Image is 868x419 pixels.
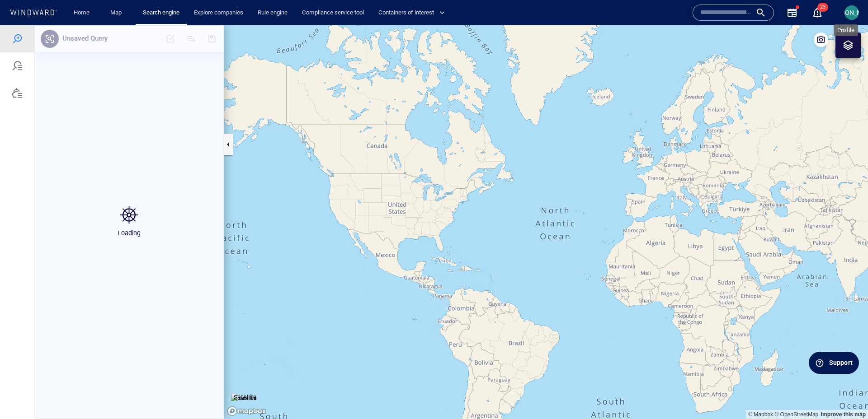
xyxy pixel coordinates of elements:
[227,381,267,391] a: Mapbox logo
[118,202,141,213] p: Loading
[139,5,183,21] a: Search engine
[190,5,247,21] a: Explore companies
[231,368,257,377] img: satellite
[70,5,93,21] a: Home
[774,386,818,392] a: OpenStreetMap
[830,378,861,412] iframe: Chat
[103,5,132,21] button: Map
[843,4,861,22] button: [PERSON_NAME]
[807,2,828,23] button: 23
[298,5,368,21] a: Compliance service tool
[107,5,128,21] a: Map
[67,5,96,21] button: Home
[812,7,823,18] div: Notification center
[375,5,453,21] button: Containers of interest
[821,386,866,392] a: Map feedback
[234,367,257,377] p: Satellite
[817,3,828,12] span: 23
[378,8,445,18] span: Containers of interest
[254,5,291,21] a: Rule engine
[748,386,773,392] a: Mapbox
